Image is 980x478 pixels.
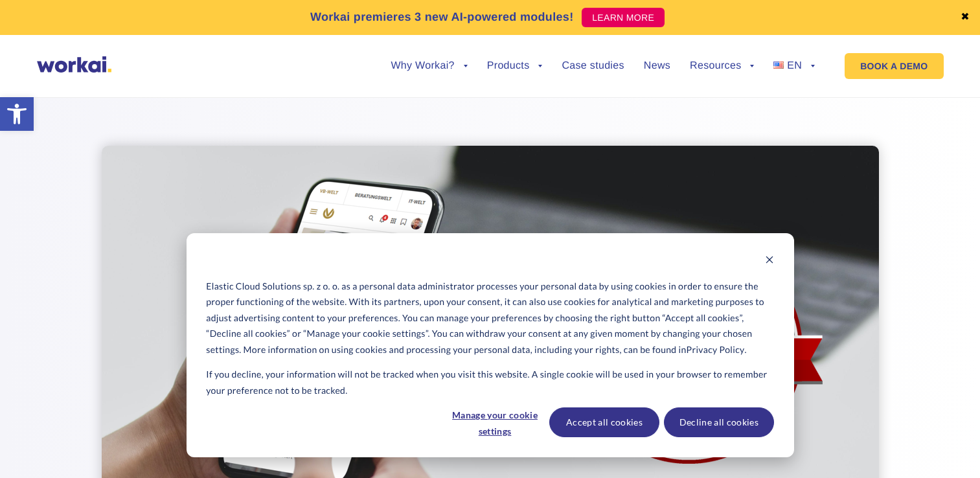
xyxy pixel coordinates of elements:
[445,407,545,437] button: Manage your cookie settings
[664,407,774,437] button: Decline all cookies
[562,61,624,71] a: Case studies
[765,253,774,269] button: Dismiss cookie banner
[690,61,754,71] a: Resources
[961,12,970,23] a: ✖
[687,342,745,358] a: Privacy Policy
[644,61,670,71] a: News
[549,407,659,437] button: Accept all cookies
[787,60,802,71] span: EN
[187,233,794,457] div: Cookie banner
[391,61,467,71] a: Why Workai?
[773,61,815,71] a: EN
[206,367,773,398] p: If you decline, your information will not be tracked when you visit this website. A single cookie...
[206,279,773,358] p: Elastic Cloud Solutions sp. z o. o. as a personal data administrator processes your personal data...
[310,8,574,26] p: Workai premieres 3 new AI-powered modules!
[845,53,943,79] a: BOOK A DEMO
[582,8,665,27] a: LEARN MORE
[487,61,543,71] a: Products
